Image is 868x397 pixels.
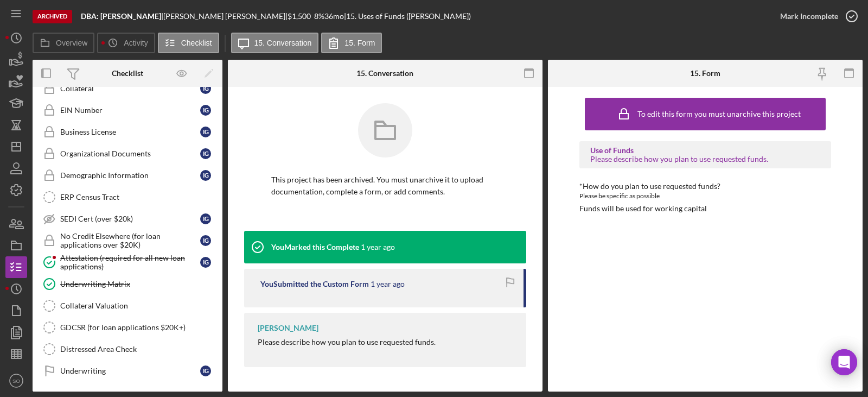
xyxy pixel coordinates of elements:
[38,208,217,230] a: SEDI Cert (over $20k)IG
[56,39,87,47] label: Overview
[200,257,211,268] div: I G
[60,106,200,115] div: EIN Number
[60,254,200,271] div: Attestation (required for all new loan applications)
[254,39,312,47] label: 15. Conversation
[124,39,148,47] label: Activity
[81,11,161,21] b: DBA: [PERSON_NAME]
[831,349,857,375] div: Open Intercom Messenger
[60,215,200,223] div: SEDI Cert (over $20k)
[637,110,801,118] div: To edit this form you must unarchive this project
[60,171,200,180] div: Demographic Information
[344,39,375,47] label: 15. Form
[258,324,318,332] div: [PERSON_NAME]
[324,12,344,21] div: 36 mo
[579,182,831,191] div: *How do you plan to use requested funds?
[371,280,405,288] time: 2024-05-09 18:27
[60,232,200,249] div: No Credit Elsewhere (for loan applications over $20K)
[361,243,395,251] time: 2024-05-09 18:27
[344,12,471,21] div: | 15. Uses of Funds ([PERSON_NAME])
[60,193,216,201] div: ERP Census Tract
[60,345,216,354] div: Distressed Area Check
[181,39,212,47] label: Checklist
[60,367,200,375] div: Underwriting
[579,204,707,213] div: Funds will be used for working capital
[258,338,436,346] div: Please describe how you plan to use requested funds.
[38,186,217,208] a: ERP Census Tract
[60,301,216,310] div: Collateral Valuation
[38,143,217,165] a: Organizational DocumentsIG
[38,78,217,99] a: CollateralIG
[60,323,216,332] div: GDCSR (for loan applications $20K+)
[200,127,211,137] div: I G
[690,69,720,78] div: 15. Form
[5,370,27,392] button: SO
[60,149,200,158] div: Organizational Documents
[33,33,94,53] button: Overview
[60,280,216,288] div: Underwriting Matrix
[579,191,831,201] div: Please be specific as possible
[200,148,211,159] div: I G
[60,128,200,136] div: Business License
[314,12,324,21] div: 8 %
[200,213,211,224] div: I G
[38,121,217,143] a: Business LicenseIG
[38,273,217,295] a: Underwriting Matrix
[200,105,211,116] div: I G
[356,69,413,78] div: 15. Conversation
[260,280,369,288] div: You Submitted the Custom Form
[38,251,217,273] a: Attestation (required for all new loan applications)IG
[38,360,217,382] a: UnderwritingIG
[231,33,319,53] button: 15. Conversation
[38,165,217,186] a: Demographic InformationIG
[200,366,211,376] div: I G
[38,295,217,317] a: Collateral Valuation
[780,5,838,27] div: Mark Incomplete
[769,5,863,27] button: Mark Incomplete
[200,83,211,94] div: I G
[38,230,217,251] a: No Credit Elsewhere (for loan applications over $20K)IG
[60,84,200,93] div: Collateral
[112,69,143,78] div: Checklist
[33,10,72,23] div: Archived
[158,33,219,53] button: Checklist
[38,317,217,338] a: GDCSR (for loan applications $20K+)
[12,378,20,384] text: SO
[200,235,211,246] div: I G
[271,174,499,198] p: This project has been archived. You must unarchive it to upload documentation, complete a form, o...
[200,170,211,181] div: I G
[271,243,359,251] div: You Marked this Complete
[288,11,311,21] span: $1,500
[97,33,155,53] button: Activity
[590,146,820,155] div: Use of Funds
[590,155,820,163] div: Please describe how you plan to use requested funds.
[38,338,217,360] a: Distressed Area Check
[81,12,163,21] div: |
[321,33,382,53] button: 15. Form
[38,99,217,121] a: EIN NumberIG
[163,12,288,21] div: [PERSON_NAME] [PERSON_NAME] |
